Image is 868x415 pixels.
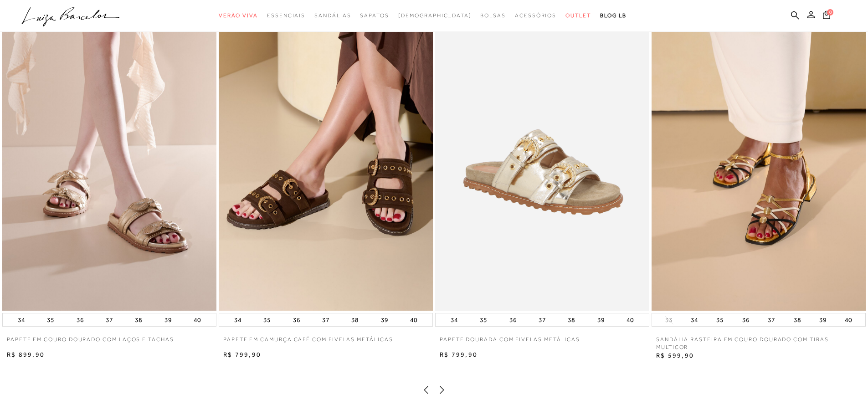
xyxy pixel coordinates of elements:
a: categoryNavScreenReaderText [360,7,389,24]
span: R$ 799,90 [223,351,261,358]
button: 39 [162,313,175,326]
button: 37 [765,313,778,326]
a: categoryNavScreenReaderText [219,7,258,24]
a: PAPETE DOURADA COM FIVELAS METÁLICAS [435,336,585,350]
button: 35 [714,313,726,326]
button: 34 [688,313,701,326]
a: categoryNavScreenReaderText [515,7,556,24]
button: 40 [624,313,637,326]
span: Outlet [565,12,591,19]
button: 38 [132,313,145,326]
button: 0 [820,10,833,22]
button: 36 [74,313,87,326]
button: 40 [407,313,420,326]
button: 39 [817,313,829,326]
span: R$ 599,90 [656,352,694,359]
span: Essenciais [267,12,305,19]
button: 34 [448,313,461,326]
button: 38 [565,313,578,326]
button: 35 [261,313,273,326]
span: R$ 899,90 [7,351,45,358]
span: Sapatos [360,12,389,19]
span: R$ 799,90 [440,351,478,358]
span: 0 [827,9,833,15]
a: categoryNavScreenReaderText [267,7,305,24]
button: 35 [477,313,490,326]
button: 38 [791,313,804,326]
button: 37 [319,313,332,326]
span: [DEMOGRAPHIC_DATA] [398,12,472,19]
button: 36 [507,313,519,326]
span: Sandálias [314,12,351,19]
button: 40 [842,313,855,326]
button: 35 [44,313,57,326]
a: PAPETE EM COURO DOURADO COM LAÇOS E TACHAS [2,336,179,350]
a: BLOG LB [600,7,627,24]
button: 39 [378,313,391,326]
span: Acessórios [515,12,556,19]
span: BLOG LB [600,12,627,19]
button: 38 [349,313,361,326]
a: categoryNavScreenReaderText [314,7,351,24]
a: PAPETE EM CAMURÇA CAFÉ COM FIVELAS METÁLICAS [219,336,397,350]
button: 39 [595,313,607,326]
button: 33 [663,316,675,324]
button: 34 [15,313,28,326]
button: 37 [536,313,549,326]
span: Verão Viva [219,12,258,19]
button: 36 [740,313,752,326]
button: 40 [191,313,204,326]
a: categoryNavScreenReaderText [565,7,591,24]
button: 34 [231,313,244,326]
a: SANDÁLIA RASTEIRA EM COURO DOURADO COM TIRAS MULTICOR [652,336,866,351]
button: 36 [290,313,303,326]
a: categoryNavScreenReaderText [480,7,506,24]
span: Bolsas [480,12,506,19]
button: 37 [103,313,116,326]
a: noSubCategoriesText [398,7,472,24]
